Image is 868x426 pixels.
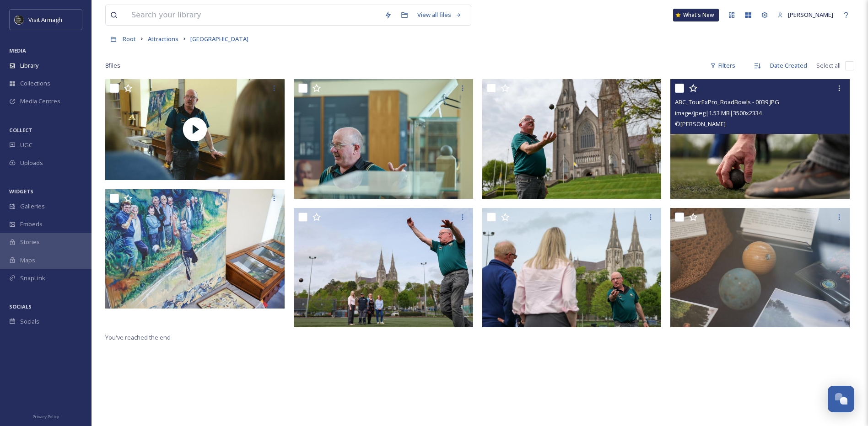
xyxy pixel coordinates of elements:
[32,410,59,421] a: Privacy Policy
[294,79,473,199] img: ABC_TourExPro_RoadBowls - 0062.JPG
[20,79,50,88] span: Collections
[20,97,60,106] span: Media Centres
[127,5,380,25] input: Search your library
[123,35,136,43] span: Root
[294,208,473,328] img: ABC_TourExPro_RoadBowls - 0033.JPG
[670,79,850,199] img: ABC_TourExPro_RoadBowls - 0039.JPG
[15,15,24,24] img: THE-FIRST-PLACE-VISIT-ARMAGH.COM-BLACK.jpg
[675,98,779,106] span: ABC_TourExPro_RoadBowls - 0039.JPG
[20,256,35,265] span: Maps
[105,333,171,341] span: You've reached the end
[32,414,59,420] span: Privacy Policy
[123,33,136,44] a: Root
[20,274,45,282] span: SnapLink
[673,9,719,21] a: What's New
[20,202,45,211] span: Galleries
[788,11,833,19] span: [PERSON_NAME]
[148,33,178,44] a: Attractions
[766,57,812,75] div: Date Created
[105,79,285,180] img: thumbnail
[20,238,40,246] span: Stories
[773,6,838,24] a: [PERSON_NAME]
[20,159,43,167] span: Uploads
[28,16,62,24] span: Visit Armagh
[482,208,662,328] img: Armagh Road Bowling Experience
[20,317,39,326] span: Socials
[675,120,726,128] span: © [PERSON_NAME]
[9,47,26,54] span: MEDIA
[190,33,248,44] a: [GEOGRAPHIC_DATA]
[9,188,33,195] span: WIDGETS
[706,57,740,75] div: Filters
[816,61,841,70] span: Select all
[413,6,466,24] a: View all files
[828,386,854,412] button: Open Chat
[9,303,32,310] span: SOCIALS
[148,35,178,43] span: Attractions
[20,141,32,149] span: UGC
[105,61,120,70] span: 8 file s
[675,109,762,117] span: image/jpeg | 1.53 MB | 3500 x 2334
[9,127,32,133] span: COLLECT
[20,61,38,70] span: Library
[482,79,662,199] img: ABC_TourExPro_RoadBowls - 0055.JPG
[20,220,43,229] span: Embeds
[190,35,248,43] span: [GEOGRAPHIC_DATA]
[105,189,285,309] img: ABC_TourExPro_RoadBowls - 0009.JPG
[670,208,850,328] img: ABC_TourExPro_RoadBowls - 0006.JPG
